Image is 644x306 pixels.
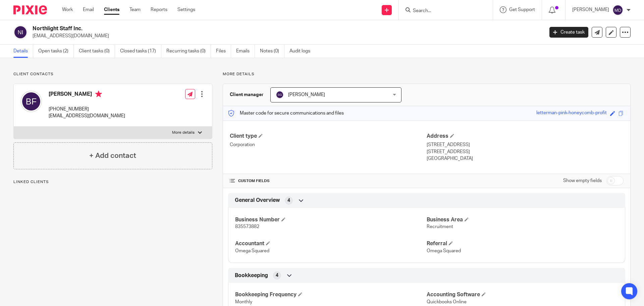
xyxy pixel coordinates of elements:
[412,8,473,14] input: Search
[572,6,609,13] p: [PERSON_NAME]
[230,178,427,184] h4: CUSTOM FIELDS
[13,72,212,77] p: Client contacts
[62,6,73,13] a: Work
[151,6,167,13] a: Reports
[129,6,141,13] a: Team
[13,25,28,39] img: svg%3E
[536,110,607,117] div: letterman-pink-honeycomb-profit
[549,27,588,38] a: Create task
[230,141,427,148] p: Corporation
[563,177,602,184] label: Show empty fields
[13,179,212,185] p: Linked clients
[79,45,115,58] a: Client tasks (0)
[235,240,427,247] h4: Accountant
[236,45,255,58] a: Emails
[49,113,125,119] p: [EMAIL_ADDRESS][DOMAIN_NAME]
[104,6,119,13] a: Clients
[33,33,539,39] p: [EMAIL_ADDRESS][DOMAIN_NAME]
[235,291,427,298] h4: Bookkeeping Frequency
[276,272,278,279] span: 4
[427,300,467,304] span: Quickbooks Online
[235,224,259,229] span: 835573882
[612,5,623,15] img: svg%3E
[260,45,284,58] a: Notes (0)
[230,133,427,140] h4: Client type
[427,249,461,253] span: Omega Squared
[427,224,453,229] span: Recruitment
[427,216,618,223] h4: Business Area
[216,45,231,58] a: Files
[235,216,427,223] h4: Business Number
[509,7,535,12] span: Get Support
[276,91,284,99] img: svg%3E
[223,72,631,77] p: More details
[177,6,195,13] a: Settings
[89,150,136,161] h4: + Add contact
[49,106,125,113] p: [PHONE_NUMBER]
[166,45,211,58] a: Recurring tasks (0)
[288,92,325,97] span: [PERSON_NAME]
[235,197,280,204] span: General Overview
[120,45,161,58] a: Closed tasks (17)
[427,240,618,247] h4: Referral
[235,300,252,304] span: Monthly
[13,5,47,14] img: Pixie
[83,6,94,13] a: Email
[38,45,74,58] a: Open tasks (2)
[172,130,195,135] p: More details
[95,91,102,97] i: Primary
[49,91,125,99] h4: [PERSON_NAME]
[427,133,624,140] h4: Address
[235,272,268,279] span: Bookkeeping
[230,91,264,98] h3: Client manager
[427,291,618,298] h4: Accounting Software
[235,249,269,253] span: Omega Squared
[427,148,624,155] p: [STREET_ADDRESS]
[20,91,42,112] img: svg%3E
[13,45,33,58] a: Details
[228,110,344,117] p: Master code for secure communications and files
[427,155,624,162] p: [GEOGRAPHIC_DATA]
[427,141,624,148] p: [STREET_ADDRESS]
[33,25,438,32] h2: Northlight Staff Inc.
[287,197,290,204] span: 4
[289,45,315,58] a: Audit logs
